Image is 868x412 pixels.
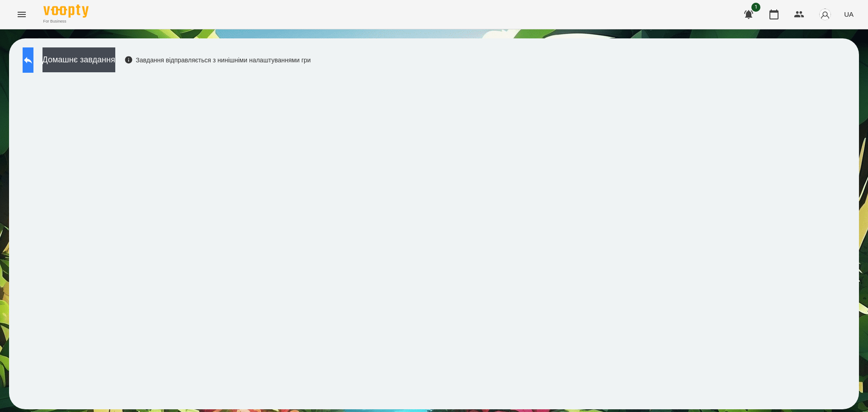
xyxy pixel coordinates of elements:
img: avatar_s.png [819,8,831,21]
img: Voopty Logo [43,5,89,18]
span: 1 [751,3,760,12]
button: UA [840,6,857,23]
span: UA [844,9,854,19]
div: Завдання відправляється з нинішніми налаштуваннями гри [124,56,311,65]
span: For Business [43,19,89,24]
button: Домашнє завдання [42,47,115,72]
button: Menu [11,4,33,25]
